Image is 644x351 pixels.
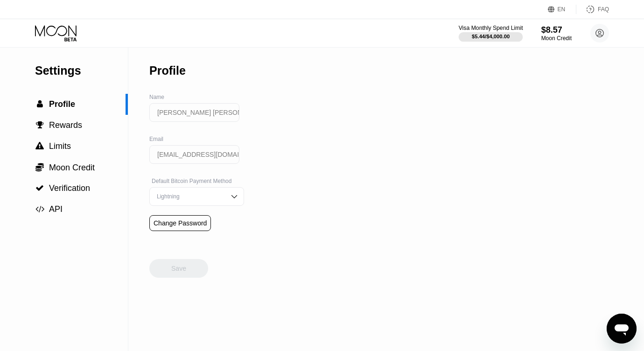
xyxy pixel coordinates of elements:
[35,142,44,150] span: 
[36,121,44,129] span: 
[35,184,44,192] div: 
[149,94,244,100] div: Name
[149,215,211,231] div: Change Password
[35,100,44,108] div: 
[35,64,128,77] div: Settings
[548,5,576,14] div: EN
[35,121,44,129] div: 
[35,184,44,192] span: 
[149,64,186,77] div: Profile
[472,34,510,39] div: $5.44 / $4,000.00
[459,25,523,31] div: Visa Monthly Spend Limit
[49,163,95,172] span: Moon Credit
[607,314,637,344] iframe: Button to launch messaging window
[49,141,71,151] span: Limits
[35,162,44,172] div: 
[541,25,572,35] div: $8.57
[149,178,244,184] div: Default Bitcoin Payment Method
[49,183,90,193] span: Verification
[459,25,522,42] div: Visa Monthly Spend Limit$5.44/$4,000.00
[49,99,75,109] span: Profile
[49,204,63,214] span: API
[35,142,44,150] div: 
[576,5,609,14] div: FAQ
[49,120,82,130] span: Rewards
[149,136,244,142] div: Email
[35,205,44,213] div: 
[154,193,225,200] div: Lightning
[35,205,44,213] span: 
[541,25,572,42] div: $8.57Moon Credit
[35,162,44,172] span: 
[598,6,609,13] div: FAQ
[558,6,566,13] div: EN
[154,219,207,227] div: Change Password
[541,35,572,42] div: Moon Credit
[37,100,43,108] span: 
